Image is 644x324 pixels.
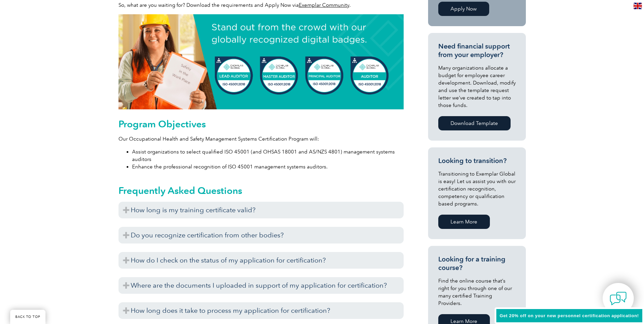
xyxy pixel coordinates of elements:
[118,277,404,294] h3: Where are the documents I uploaded in support of my application for certification?
[500,313,639,318] span: Get 20% off on your new personnel certification application!
[118,135,404,143] p: Our Occupational Health and Safety Management Systems Certification Program will:
[438,42,516,59] h3: Need financial support from your employer?
[118,302,404,319] h3: How long does it take to process my application for certification?
[118,119,404,129] h2: Program Objectives
[118,252,404,269] h3: How do I check on the status of my application for certification?
[118,202,404,218] h3: How long is my training certificate valid?
[438,255,516,272] h3: Looking for a training course?
[438,64,516,109] p: Many organizations allocate a budget for employee career development. Download, modify and use th...
[438,277,516,307] p: Find the online course that’s right for you through one of our many certified Training Providers.
[299,2,349,8] a: Exemplar Community
[438,215,490,229] a: Learn More
[438,2,489,16] a: Apply Now
[118,1,404,9] p: So, what are you waiting for? Download the requirements and Apply Now via .
[438,116,511,130] a: Download Template
[118,227,404,244] h3: Do you recognize certification from other bodies?
[438,157,516,165] h3: Looking to transition?
[132,148,404,163] li: Assist organizations to select qualified ISO 45001 (and OHSAS 18001 and AS/NZS 4801) management s...
[118,185,404,196] h2: Frequently Asked Questions
[633,3,642,9] img: en
[438,170,516,208] p: Transitioning to Exemplar Global is easy! Let us assist you with our certification recognition, c...
[118,14,404,109] img: digital badge
[132,163,404,170] li: Enhance the professional recognition of ISO 45001 management systems auditors.
[610,290,627,307] img: contact-chat.png
[10,310,45,324] a: BACK TO TOP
